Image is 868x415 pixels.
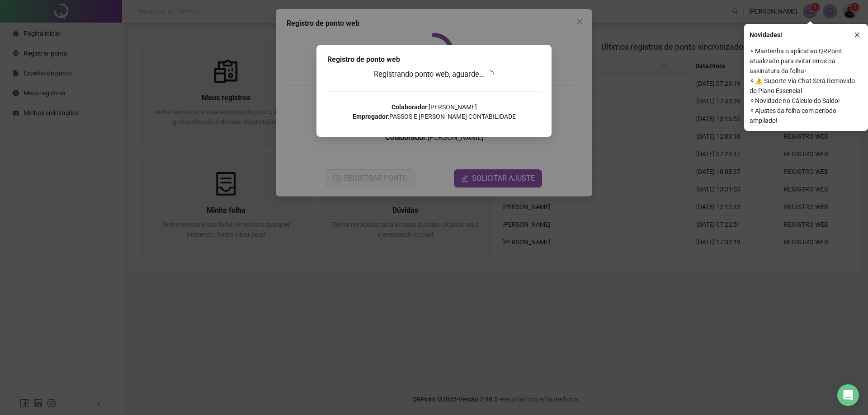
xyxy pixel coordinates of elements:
[486,70,495,78] span: loading
[327,103,541,121] p: : [PERSON_NAME] : PASSOS E [PERSON_NAME] CONTABILIDADE
[327,54,541,65] div: Registro de ponto web
[750,106,863,126] span: ⚬ Ajustes da folha com período ampliado!
[854,32,860,38] span: close
[327,69,541,80] h3: Registrando ponto web, aguarde...
[750,96,863,106] span: ⚬ Novidade no Cálculo do Saldo!
[750,76,863,96] span: ⚬ ⚠️ Suporte Via Chat Será Removido do Plano Essencial
[750,30,782,40] span: Novidades !
[837,384,859,406] div: Open Intercom Messenger
[392,103,427,111] strong: Colaborador
[750,46,863,76] span: ⚬ Mantenha o aplicativo QRPoint atualizado para evitar erros na assinatura da folha!
[353,113,388,120] strong: Empregador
